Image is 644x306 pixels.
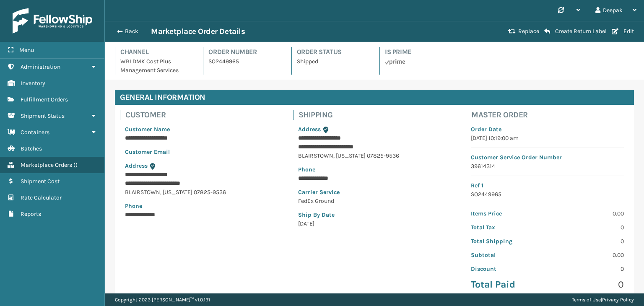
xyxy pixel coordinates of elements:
h3: Marketplace Order Details [151,26,245,36]
p: FedEx Ground [298,197,451,205]
p: 0 [553,237,624,246]
span: Fulfillment Orders [21,96,68,103]
p: 39614314 [471,162,624,171]
p: Customer Email [125,148,278,156]
p: Customer Service Order Number [471,153,624,162]
p: 0 [553,223,624,232]
p: [DATE] 10:19:00 am [471,134,624,143]
span: Address [125,162,148,169]
button: Create Return Label [542,28,609,35]
button: Edit [609,28,636,35]
p: 0 [553,265,624,273]
p: [DATE] [298,219,451,228]
p: 0.00 [553,251,624,259]
p: Discount [471,265,542,273]
h4: Order Number [208,47,281,57]
span: Administration [21,63,60,70]
a: Privacy Policy [602,297,634,303]
p: SO2449965 [208,57,281,66]
span: Inventory [21,80,45,87]
span: ( ) [73,161,78,169]
span: Marketplace Orders [21,161,72,169]
p: Total Tax [471,223,542,232]
p: BLAIRSTOWN , [US_STATE] 07825-9536 [125,188,278,197]
span: Containers [21,129,49,136]
span: Batches [21,145,42,152]
h4: Is Prime [385,47,457,57]
button: Back [112,28,151,35]
p: Phone [125,202,278,210]
h4: Order Status [297,47,369,57]
i: Edit [612,29,618,34]
p: Copyright 2023 [PERSON_NAME]™ v 1.0.191 [115,293,210,306]
span: Address [298,126,321,133]
p: Total Shipping [471,237,542,246]
h4: Master Order [471,110,629,120]
span: Shipment Cost [21,178,60,185]
img: logo [13,8,92,34]
p: Subtotal [471,251,542,259]
i: Replace [508,29,516,34]
p: Carrier Service [298,188,451,197]
p: Total Paid [471,278,542,291]
p: Shipped [297,57,369,66]
p: WRLDMK Cost Plus Management Services [120,57,193,75]
a: Terms of Use [572,297,601,303]
i: Create Return Label [544,28,550,35]
h4: General Information [115,90,634,105]
p: Ref 1 [471,181,624,190]
span: Rate Calculator [21,194,62,201]
span: Reports [21,210,41,218]
p: Ship By Date [298,210,451,219]
p: 0.00 [553,209,624,218]
p: SO2449965 [471,190,624,199]
span: Menu [19,47,34,54]
div: | [572,293,634,306]
h4: Shipping [299,110,456,120]
p: Phone [298,165,451,174]
p: Customer Name [125,125,278,134]
p: BLAIRSTOWN , [US_STATE] 07825-9536 [298,151,451,160]
button: Replace [506,28,542,35]
p: Order Date [471,125,624,134]
h4: Channel [120,47,193,57]
p: 0 [553,278,624,291]
p: Items Price [471,209,542,218]
span: Shipment Status [21,112,65,119]
h4: Customer [125,110,283,120]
